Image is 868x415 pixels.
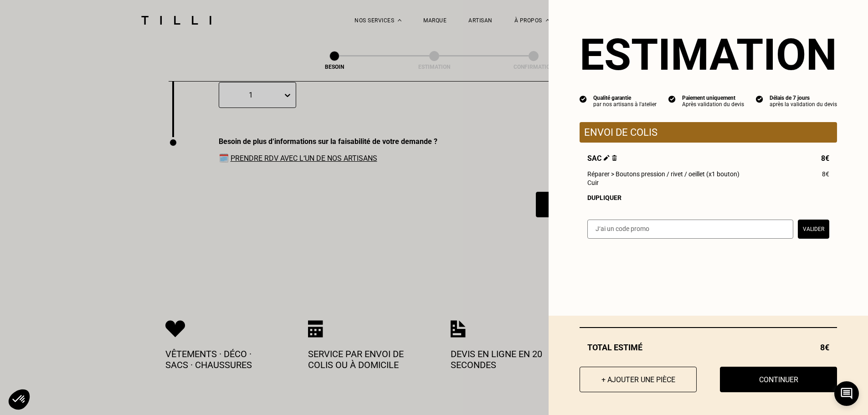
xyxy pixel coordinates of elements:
[604,155,610,161] img: Éditer
[822,170,829,178] span: 8€
[584,127,832,138] p: Envoi de colis
[756,95,763,103] img: icon list info
[798,220,829,239] button: Valider
[682,95,744,101] div: Paiement uniquement
[587,154,617,163] span: Sac
[593,95,657,101] div: Qualité garantie
[593,101,657,108] div: par nos artisans à l'atelier
[821,154,829,163] span: 8€
[668,95,676,103] img: icon list info
[587,179,599,186] span: Cuir
[580,343,837,352] div: Total estimé
[682,101,744,108] div: Après validation du devis
[612,155,617,161] img: Supprimer
[587,194,829,201] div: Dupliquer
[820,343,829,352] span: 8€
[580,95,587,103] img: icon list info
[770,95,837,101] div: Délais de 7 jours
[580,29,837,80] section: Estimation
[720,367,837,392] button: Continuer
[587,170,740,178] span: Réparer > Boutons pression / rivet / oeillet (x1 bouton)
[580,367,697,392] button: + Ajouter une pièce
[770,101,837,108] div: après la validation du devis
[587,220,793,239] input: J‘ai un code promo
